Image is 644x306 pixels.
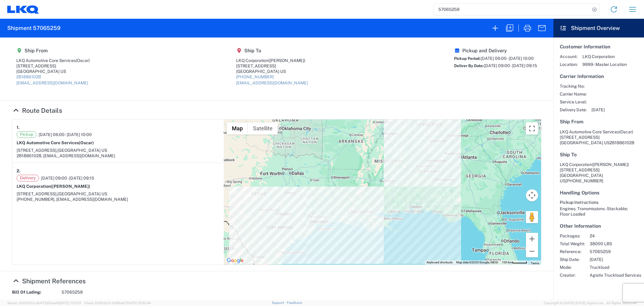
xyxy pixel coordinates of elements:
span: Ship Date: [560,257,585,262]
div: [PHONE_NUMBER], [EMAIL_ADDRESS][DOMAIN_NAME] [17,197,219,202]
strong: LKQ Automotive Core Services [17,140,94,145]
a: Terms [531,262,539,265]
div: LKQ Automotive Core Services [16,58,90,63]
span: 57065259 [590,249,641,254]
span: [GEOGRAPHIC_DATA] US [57,191,107,196]
div: Engines, Transmissions - Stackable; Floor Loaded [560,206,638,217]
a: Hide Details [12,277,86,285]
h5: Pickup and Delivery [454,48,537,54]
span: Agistix Truckload Services [590,272,641,278]
h2: Shipment 57065259 [7,24,60,32]
span: ([PERSON_NAME]) [51,184,90,189]
h6: Pickup Instructions [560,200,638,205]
span: Tracking No: [560,83,587,89]
span: [DATE] 09:00 - [DATE] 09:15 [41,175,94,181]
span: [STREET_ADDRESS] [560,135,600,140]
span: Carrier Name: [560,91,587,97]
strong: 1. [17,124,20,131]
span: [STREET_ADDRESS], [17,148,57,153]
span: ([PERSON_NAME]) [592,162,629,167]
div: [STREET_ADDRESS] [16,63,90,69]
img: Google [225,257,245,265]
button: Show satellite imagery [248,122,278,135]
a: Hide Details [12,107,62,114]
span: [PHONE_NUMBER] [566,178,603,183]
a: 2818861028 [16,74,41,79]
div: [STREET_ADDRESS] [236,63,308,69]
h5: Carrier Information [560,73,638,79]
span: (Oscar) [76,58,90,63]
address: [GEOGRAPHIC_DATA] US [560,162,638,184]
span: 2818861028 [610,140,634,145]
span: [DATE] 10:52:44 [127,301,151,305]
span: Server: 2025.20.0-db47332bad5 [7,301,82,305]
button: Keyboard shortcuts [427,260,453,265]
span: 38000 LBS [590,241,641,246]
span: Pickup [17,131,37,138]
strong: Bill Of Lading: [12,289,57,295]
button: Map camera controls [526,189,538,201]
span: (Oscar) [79,140,94,145]
span: Delivery Date: [560,107,587,112]
div: LKQ Corporation [236,58,308,63]
a: [EMAIL_ADDRESS][DOMAIN_NAME] [236,80,308,85]
h5: Other Information [560,223,638,229]
a: [EMAIL_ADDRESS][DOMAIN_NAME] [16,80,88,85]
span: Mode: [560,265,585,270]
span: Total Weight: [560,241,585,246]
span: [GEOGRAPHIC_DATA] US [57,148,107,153]
button: Toggle fullscreen view [526,122,538,135]
span: Pickup Period: [454,56,481,61]
span: Map data ©2025 Google, INEGI [456,261,498,264]
span: [DATE] 09:00 - [DATE] 09:15 [484,63,537,68]
span: Location: [560,62,578,67]
span: ([PERSON_NAME]) [268,58,305,63]
button: Zoom in [526,233,538,245]
a: Feedback [287,301,302,304]
h5: Ship To [236,48,308,54]
button: Zoom out [526,245,538,257]
span: [DATE] 11:13:37 [59,301,82,305]
span: Delivery [17,175,39,181]
div: 2818861028, [EMAIL_ADDRESS][DOMAIN_NAME] [17,153,219,158]
span: [DATE] 06:00 - [DATE] 10:00 [481,56,534,61]
span: Account: [560,54,578,59]
h5: Ship From [560,119,638,125]
span: Deliver By Date: [454,63,484,68]
span: LKQ Corporation [STREET_ADDRESS] [560,162,629,172]
span: [STREET_ADDRESS], [17,191,57,196]
h5: Ship From [16,48,90,54]
span: Service Level: [560,99,587,105]
span: Truckload [590,265,641,270]
h5: Customer Information [560,44,638,50]
span: 57065259 [62,289,83,295]
button: Drag Pegman onto the map to open Street View [526,211,538,223]
span: Copyright © [DATE]-[DATE] Agistix Inc., All Rights Reserved [544,300,637,306]
input: Shipment, tracking or reference number [434,4,590,15]
a: Support [272,301,287,304]
span: Packages: [560,233,585,239]
strong: LKQ Corporation [17,184,90,189]
a: [PHONE_NUMBER] [236,74,274,79]
span: [DATE] [591,107,605,112]
header: Shipment Overview [553,19,644,37]
h5: Handling Options [560,190,638,196]
div: [GEOGRAPHIC_DATA] US [16,69,90,74]
div: [GEOGRAPHIC_DATA] US [236,69,308,74]
strong: 2. [17,167,21,175]
h5: Ship To [560,152,638,158]
span: 9999 - Master Location [582,62,627,67]
a: Open this area in Google Maps (opens a new window) [225,257,245,265]
span: [DATE] 06:00 - [DATE] 10:00 [39,132,92,137]
span: [DATE] [590,257,641,262]
span: LKQ Automotive Core Services [560,129,619,134]
span: Client: 2025.20.0-035ba07 [84,301,151,305]
span: LKQ Corporation [582,54,627,59]
address: [GEOGRAPHIC_DATA] US [560,129,638,145]
span: 24 [590,233,641,239]
span: 100 km [502,261,512,264]
span: Reference: [560,249,585,254]
span: Creator: [560,272,585,278]
button: Show street map [227,122,248,135]
button: Map Scale: 100 km per 46 pixels [500,260,529,265]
